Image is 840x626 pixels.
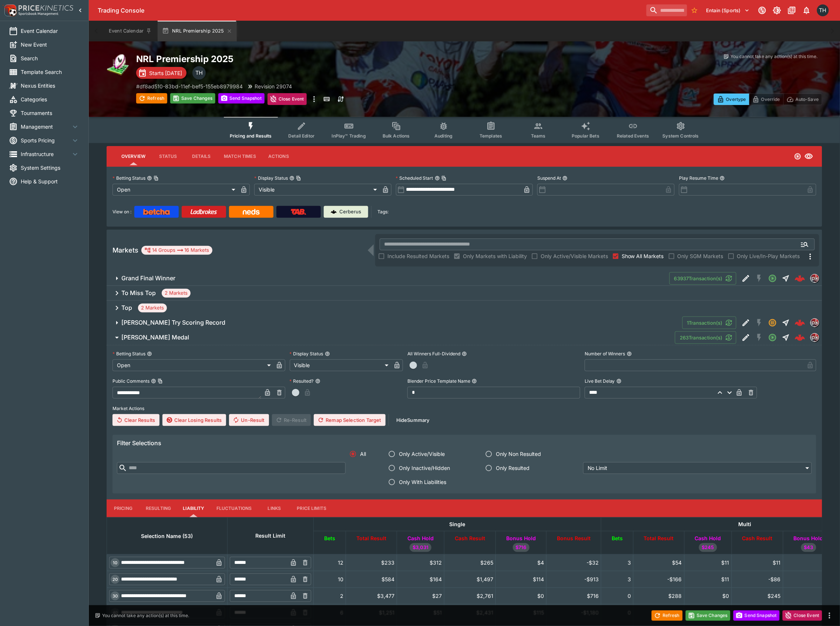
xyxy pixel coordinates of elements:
button: Open [766,272,779,285]
button: SGM Disabled [753,316,766,329]
span: Nexus Entities [21,82,80,89]
button: Straight [779,316,793,329]
div: $4 [498,559,544,566]
p: All Winners Full-Dividend [407,351,460,357]
h2: Copy To Clipboard [136,53,479,65]
span: Cash Hold [687,534,729,543]
div: $164 [399,575,442,583]
button: Open [766,331,779,344]
button: Live Bet Delay [616,379,622,384]
span: Detail Editor [288,133,315,139]
th: Result Limit [228,517,314,554]
div: $1,497 [447,575,493,583]
img: rugby_league.png [107,53,130,77]
p: Play Resume Time [679,175,718,181]
span: $43 [801,544,816,551]
h6: Grand Final Winner [121,274,175,282]
div: $11 [687,575,729,583]
button: Straight [779,272,793,285]
span: Only Non Resulted [496,450,541,458]
span: Only Inactive/Hidden [399,464,450,472]
span: All [360,450,366,458]
span: System Settings [21,164,80,172]
button: Pricing [107,500,140,517]
button: Straight [779,331,793,344]
div: 2 [316,592,343,600]
p: Display Status [290,351,323,357]
p: Betting Status [112,175,145,181]
button: Overtype [714,94,749,105]
button: Play Resume Time [720,176,725,181]
button: Remap Selection Target [314,414,386,426]
button: Resulting [140,500,177,517]
button: Betting StatusCopy To Clipboard [147,176,152,181]
div: $0 [786,559,831,566]
button: Refresh [652,610,683,621]
div: pricekinetics [810,274,819,283]
span: $716 [513,544,530,551]
button: Betting Status [147,351,152,356]
p: Resulted? [290,378,314,384]
p: You cannot take any action(s) at this time. [102,612,189,619]
button: All Winners Full-Dividend [462,351,467,356]
button: Connected to PK [756,4,769,17]
img: pricekinetics [811,319,819,327]
button: Send Snapshot [218,93,265,104]
button: Clear Results [112,414,159,426]
button: Blender Price Template Name [472,379,477,384]
img: Neds [243,209,259,215]
img: pricekinetics [811,334,819,342]
div: $27 [399,592,442,600]
button: Copy To Clipboard [154,176,159,181]
button: Copy To Clipboard [441,176,447,181]
button: more [310,93,319,105]
button: Un-Result [229,414,269,426]
div: -$32 [549,559,599,566]
button: Grand Final Winner [107,271,669,286]
div: Todd Henderson [817,4,829,16]
img: TabNZ [291,209,306,215]
div: $245 [734,592,781,600]
span: Cash Hold [399,534,442,543]
div: $716 [549,592,599,600]
p: Live Bet Delay [585,378,615,384]
svg: Visible [804,152,813,161]
button: Close Event [783,610,822,621]
button: Price Limits [291,500,333,517]
div: 3 [604,575,631,583]
div: 13d332a4-46d4-47d4-a942-a9fa2a67dda1 [795,332,805,343]
button: SGM Disabled [753,331,766,344]
button: Number of Winners [627,351,632,356]
div: $11 [687,559,729,566]
div: $233 [348,559,394,566]
button: [PERSON_NAME] Medal [107,330,675,345]
button: Edit Detail [739,272,753,285]
span: Cash Result [734,534,781,543]
span: Include Resulted Markets [387,252,449,260]
div: Start From [714,94,822,105]
button: [PERSON_NAME] Try Scoring Record [107,315,682,330]
span: Total Result [636,534,682,543]
h6: [PERSON_NAME] Try Scoring Record [121,319,225,326]
h6: Top [121,304,132,312]
button: Auto-Save [783,94,822,105]
label: Market Actions [112,403,816,414]
button: Details [185,148,218,165]
button: Status [151,148,185,165]
span: Auditing [434,133,453,139]
button: Toggle light/dark mode [770,4,784,17]
span: Categories [21,95,80,103]
button: Display Status [325,351,330,356]
span: Re-Result [272,414,311,426]
button: Clear Losing Results [162,414,226,426]
span: Tournaments [21,109,80,117]
span: Only Active/Visible Markets [541,252,608,260]
span: Help & Support [21,177,80,185]
p: Auto-Save [796,95,819,103]
div: Visible [254,184,380,196]
button: Match Times [218,148,262,165]
span: 2 Markets [162,290,191,297]
span: Only Markets with Liability [463,252,527,260]
span: Only Resulted [496,464,530,472]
